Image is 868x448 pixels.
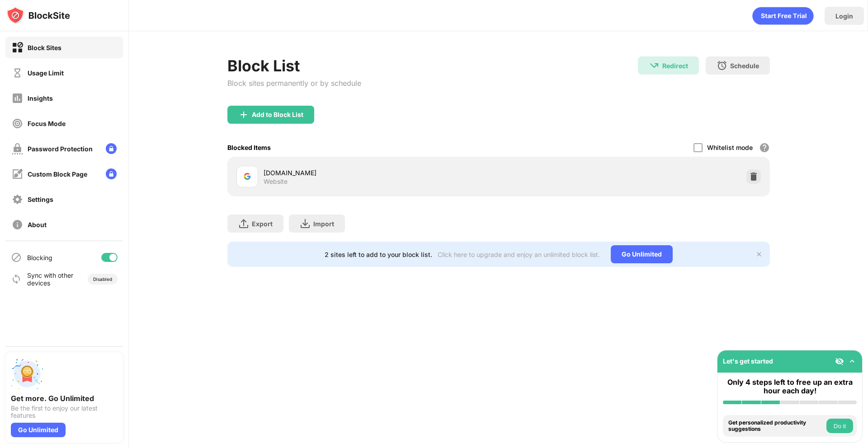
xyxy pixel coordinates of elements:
[325,251,432,258] div: 2 sites left to add to your block list.
[11,405,118,419] div: Be the first to enjoy our latest features
[93,276,112,282] div: Disabled
[106,143,117,154] img: lock-menu.svg
[11,423,66,437] div: Go Unlimited
[12,143,23,154] img: password-protection-off.svg
[438,251,600,258] div: Click here to upgrade and enjoy an unlimited block list.
[27,271,74,287] div: Sync with other devices
[12,42,23,53] img: block-on.svg
[227,79,361,88] div: Block sites permanently or by schedule
[252,111,303,118] div: Add to Block List
[12,93,23,104] img: insights-off.svg
[723,378,857,395] div: Only 4 steps left to free up an extra hour each day!
[835,357,844,366] img: eye-not-visible.svg
[28,196,53,203] div: Settings
[12,67,23,79] img: time-usage-off.svg
[755,251,763,258] img: x-button.svg
[313,220,334,228] div: Import
[242,171,253,182] img: favicons
[12,219,23,230] img: about-off.svg
[6,6,70,24] img: logo-blocksite.svg
[12,168,23,180] img: customize-block-page-off.svg
[12,194,23,205] img: settings-off.svg
[707,144,753,151] div: Whitelist mode
[28,120,66,127] div: Focus Mode
[28,145,93,153] div: Password Protection
[28,69,64,77] div: Usage Limit
[723,357,773,365] div: Let's get started
[12,118,23,129] img: focus-off.svg
[106,168,117,179] img: lock-menu.svg
[11,394,118,403] div: Get more. Go Unlimited
[11,274,22,285] img: sync-icon.svg
[11,252,22,263] img: blocking-icon.svg
[728,420,824,433] div: Get personalized productivity suggestions
[264,177,288,186] div: Website
[227,144,271,151] div: Blocked Items
[835,12,853,20] div: Login
[227,56,361,75] div: Block List
[848,357,857,366] img: omni-setup-toggle.svg
[730,62,759,70] div: Schedule
[611,245,673,263] div: Go Unlimited
[662,62,688,70] div: Redirect
[28,221,47,229] div: About
[28,94,53,102] div: Insights
[264,168,499,177] div: [DOMAIN_NAME]
[11,358,43,390] img: push-unlimited.svg
[27,254,52,261] div: Blocking
[826,419,853,433] button: Do it
[28,170,87,178] div: Custom Block Page
[752,7,814,25] div: animation
[252,220,273,228] div: Export
[28,44,61,51] div: Block Sites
